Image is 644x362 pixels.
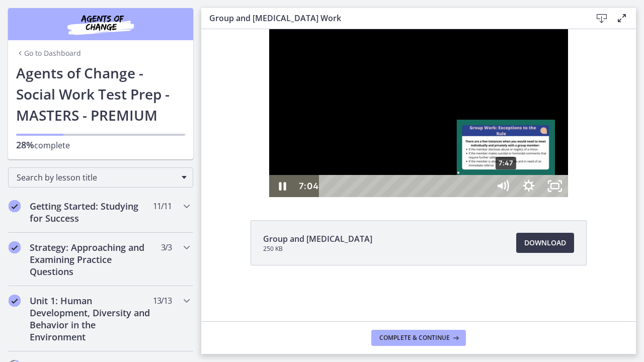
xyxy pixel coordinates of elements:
[30,200,152,224] h2: Getting Started: Studying for Success
[263,233,372,245] span: Group and [MEDICAL_DATA]
[9,241,21,253] i: Completed
[9,200,21,212] i: Completed
[16,48,81,58] a: Go to Dashboard
[379,334,450,342] span: Complete & continue
[516,233,574,253] a: Download
[153,200,172,212] span: 11 / 11
[209,12,576,24] h3: Group and [MEDICAL_DATA] Work
[153,295,172,307] span: 13 / 13
[524,237,566,249] span: Download
[16,62,185,126] h1: Agents of Change - Social Work Test Prep - MASTERS - PREMIUM
[40,12,161,36] img: Agents of Change
[201,29,636,197] iframe: Video Lesson
[30,241,152,278] h2: Strategy: Approaching and Examining Practice Questions
[9,295,21,307] i: Completed
[16,139,185,151] p: complete
[16,139,34,151] span: 28%
[314,146,341,168] button: Show settings menu
[371,330,466,346] button: Complete & continue
[341,146,367,168] button: Unfullscreen
[263,245,372,253] span: 250 KB
[30,295,152,343] h2: Unit 1: Human Development, Diversity and Behavior in the Environment
[161,241,172,253] span: 3 / 3
[288,146,314,168] button: Mute
[8,167,193,188] div: Search by lesson title
[17,172,177,183] span: Search by lesson title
